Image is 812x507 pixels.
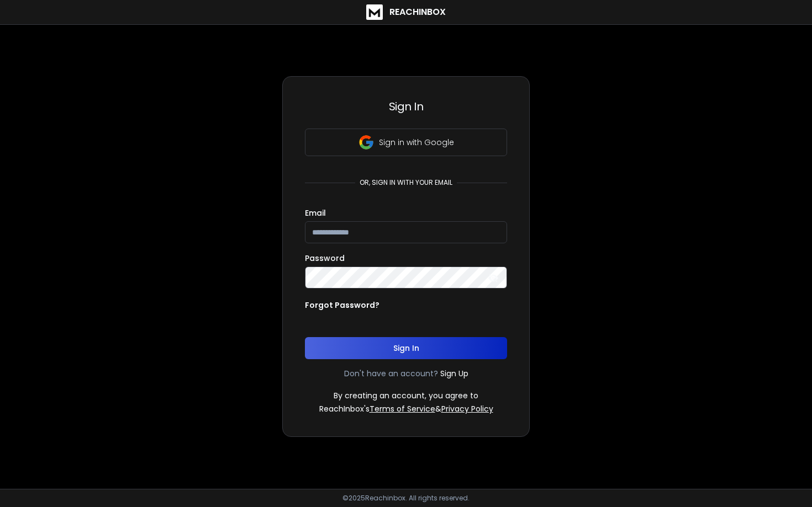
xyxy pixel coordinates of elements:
[305,129,507,156] button: Sign in with Google
[305,337,507,359] button: Sign In
[440,368,468,379] a: Sign Up
[305,254,345,262] label: Password
[379,137,454,148] p: Sign in with Google
[370,403,435,414] a: Terms of Service
[441,403,493,414] a: Privacy Policy
[305,300,379,311] p: Forgot Password?
[319,403,493,414] p: ReachInbox's &
[366,4,383,20] img: logo
[334,390,478,401] p: By creating an account, you agree to
[305,99,507,114] h3: Sign In
[389,6,446,19] h1: ReachInbox
[344,368,438,379] p: Don't have an account?
[355,178,457,187] p: or, sign in with your email
[305,209,326,217] label: Email
[366,4,446,20] a: ReachInbox
[342,494,470,503] p: © 2025 Reachinbox. All rights reserved.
